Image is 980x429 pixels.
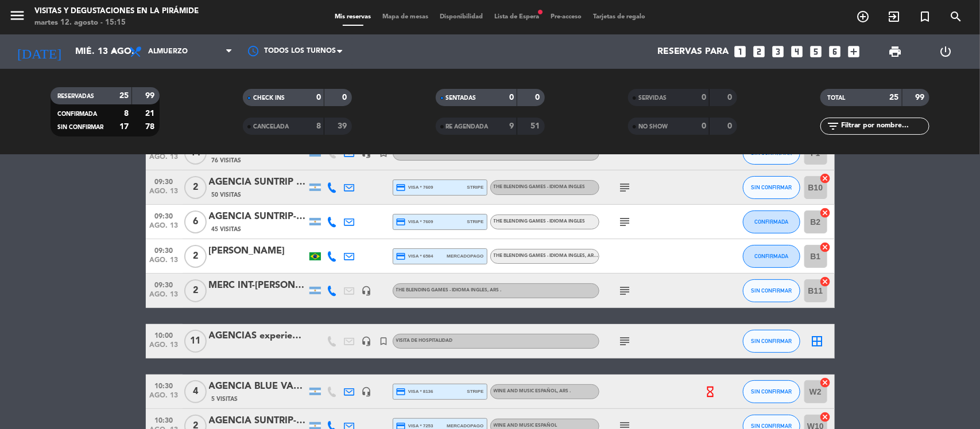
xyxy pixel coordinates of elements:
span: ago. 13 [150,222,179,235]
div: AGENCIA SUNTRIP- Cilmar [PERSON_NAME] [PERSON_NAME] X 6([PERSON_NAME]) [209,209,307,224]
span: RE AGENDADA [446,124,489,130]
span: The Blending Games - Idioma Ingles [396,288,502,292]
span: SERVIDAS [638,95,667,101]
i: looks_3 [771,44,786,59]
i: add_box [847,44,862,59]
i: cancel [820,207,831,219]
span: 2 [184,176,207,199]
i: cancel [820,411,831,423]
span: 45 Visitas [212,225,242,234]
strong: 0 [535,93,542,102]
div: Visitas y degustaciones en La Pirámide [34,6,199,17]
span: ago. 13 [150,341,179,354]
strong: 0 [727,93,734,102]
span: The Blending Games - Idioma Ingles [494,185,586,189]
input: Filtrar por nombre... [840,120,929,132]
div: AGENCIA SUNTRIP - [PERSON_NAME] [PERSON_NAME] X 2 [209,175,307,190]
i: border_all [811,334,824,348]
span: print [888,45,902,58]
span: ago. 13 [150,256,179,270]
span: RESERVADAS [57,93,94,99]
span: 10:30 [150,413,179,426]
span: 09:30 [150,243,179,256]
i: cancel [820,377,831,388]
div: martes 12. agosto - 15:15 [34,17,199,29]
div: AGENCIAS experiencia celta [209,329,307,344]
i: looks_6 [828,44,843,59]
span: SIN CONFIRMAR [751,388,792,395]
span: 09:30 [150,278,179,291]
i: [DATE] [9,39,69,64]
i: looks_5 [809,44,824,59]
span: CONFIRMADA [57,111,97,117]
span: Wine and Music Español [494,423,557,428]
span: ago. 13 [150,392,179,405]
span: 4 [184,380,207,403]
i: subject [618,284,632,298]
i: exit_to_app [887,10,901,24]
span: SENTADAS [446,95,477,101]
i: cancel [820,276,831,287]
span: SIN CONFIRMAR [751,338,792,344]
i: turned_in_not [379,336,389,346]
i: credit_card [396,217,406,227]
span: Tarjetas de regalo [587,14,651,20]
div: AGENCIA SUNTRIP-[PERSON_NAME] x2 [209,414,307,428]
div: MERC INT-[PERSON_NAME] [209,278,307,293]
span: ago. 13 [150,188,179,201]
strong: 0 [702,93,706,102]
span: CANCELADA [253,124,289,130]
span: Reservas para [657,46,729,57]
span: 10:30 [150,379,179,392]
span: CONFIRMADA [754,253,788,259]
div: AGENCIA BLUE VALLEY-Caio Faleiros [209,379,307,394]
i: credit_card [396,182,406,193]
span: 76 Visitas [212,156,242,165]
i: headset_mic [362,387,372,397]
i: looks_one [733,44,748,59]
i: arrow_drop_down [107,45,121,58]
span: , ARS . [586,253,599,258]
i: power_settings_new [939,45,953,58]
strong: 0 [509,93,514,102]
span: mercadopago [447,252,483,260]
span: , ARS . [524,150,537,155]
span: stripe [467,388,484,395]
span: , ARS . [557,389,571,393]
strong: 25 [890,93,899,102]
i: headset_mic [362,336,372,346]
span: Lista de Espera [489,14,545,20]
i: search [949,10,963,24]
span: The Blending Games - Idioma Ingles [494,219,586,224]
i: subject [618,215,632,229]
span: La Familia es Todo - Family is Everything Español [396,150,537,155]
span: SIN CONFIRMAR [751,287,792,294]
span: visa * 8136 [396,387,433,397]
span: SIN CONFIRMAR [751,423,792,429]
span: 6 [184,210,207,233]
span: 11 [184,330,207,353]
div: LOG OUT [920,34,971,69]
i: cancel [820,241,831,253]
strong: 0 [727,122,734,130]
button: SIN CONFIRMAR [743,279,800,302]
strong: 17 [119,123,129,131]
span: Pre-acceso [545,14,587,20]
strong: 0 [343,93,350,102]
i: credit_card [396,251,406,262]
i: add_circle_outline [856,10,870,24]
span: Mis reservas [329,14,377,20]
span: visa * 7609 [396,217,433,227]
div: [PERSON_NAME] [209,244,307,259]
span: 09:30 [150,209,179,222]
span: Mapa de mesas [377,14,434,20]
span: visa * 6584 [396,251,433,262]
button: CONFIRMADA [743,245,800,268]
span: 2 [184,279,207,302]
i: looks_4 [790,44,805,59]
span: Almuerzo [148,48,188,56]
span: 5 Visitas [212,395,238,404]
span: stripe [467,218,484,225]
i: turned_in_not [918,10,932,24]
i: filter_list [826,119,840,133]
